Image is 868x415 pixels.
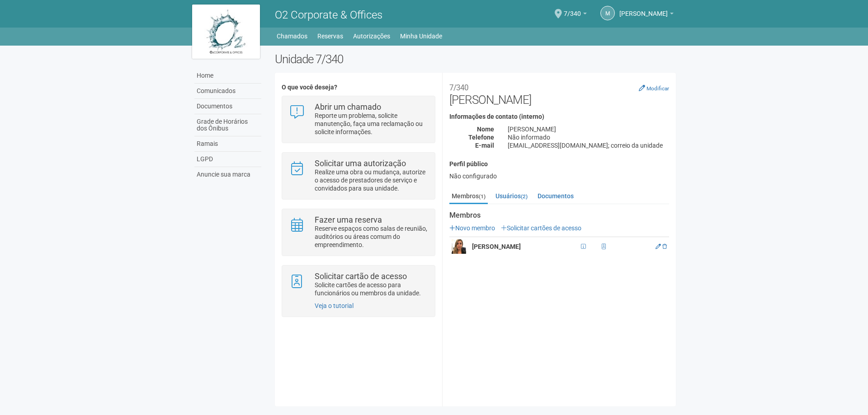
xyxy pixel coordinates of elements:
[449,172,669,180] div: Não configurado
[475,142,494,149] strong: E-mail
[501,133,676,141] div: Não informado
[501,141,676,149] div: [EMAIL_ADDRESS][DOMAIN_NAME]; correio da unidade
[192,5,260,59] img: logo.jpg
[315,281,428,297] p: Solicite cartões de acesso para funcionários ou membros da unidade.
[315,302,354,309] a: Veja o tutorial
[289,103,428,136] a: Abrir um chamado Reporte um problema, solicite manutenção, faça uma reclamação ou solicite inform...
[493,189,530,203] a: Usuários(2)
[600,6,615,20] a: M
[282,84,435,91] h4: O que você deseja?
[477,126,494,133] strong: Nome
[449,161,669,168] h4: Perfil público
[194,114,261,136] a: Grade de Horários dos Ônibus
[315,159,406,168] strong: Solicitar uma autorização
[564,1,581,17] span: 7/340
[315,224,428,249] p: Reserve espaços como salas de reunião, auditórios ou áreas comum do empreendimento.
[275,52,676,66] h2: Unidade 7/340
[449,79,669,107] h2: [PERSON_NAME]
[315,102,381,112] strong: Abrir um chamado
[619,1,668,17] span: MONIQUE
[449,211,669,219] strong: Membros
[639,84,669,92] a: Modificar
[521,193,528,200] small: (2)
[277,30,307,42] a: Chamados
[289,216,428,249] a: Fazer uma reserva Reserve espaços como salas de reunião, auditórios ou áreas comum do empreendime...
[289,159,428,192] a: Solicitar uma autorização Realize uma obra ou mudança, autorize o acesso de prestadores de serviç...
[564,11,587,19] a: 7/340
[289,272,428,297] a: Solicitar cartão de acesso Solicite cartões de acesso para funcionários ou membros da unidade.
[662,243,667,250] a: Excluir membro
[317,30,343,42] a: Reservas
[501,224,581,232] a: Solicitar cartões de acesso
[619,11,674,19] a: [PERSON_NAME]
[449,189,488,204] a: Membros(1)
[194,99,261,114] a: Documentos
[194,167,261,182] a: Anuncie sua marca
[315,215,382,224] strong: Fazer uma reserva
[656,243,661,250] a: Editar membro
[479,193,486,200] small: (1)
[646,85,669,92] small: Modificar
[449,83,468,92] small: 7/340
[315,168,428,192] p: Realize uma obra ou mudança, autorize o acesso de prestadores de serviço e convidados para sua un...
[353,30,390,42] a: Autorizações
[400,30,442,42] a: Minha Unidade
[194,152,261,167] a: LGPD
[315,271,407,281] strong: Solicitar cartão de acesso
[194,136,261,152] a: Ramais
[472,243,521,250] strong: [PERSON_NAME]
[452,239,466,254] img: user.png
[449,224,495,232] a: Novo membro
[315,112,428,136] p: Reporte um problema, solicite manutenção, faça uma reclamação ou solicite informações.
[501,125,676,133] div: [PERSON_NAME]
[194,84,261,99] a: Comunicados
[535,189,576,203] a: Documentos
[449,113,669,120] h4: Informações de contato (interno)
[194,68,261,84] a: Home
[468,134,494,141] strong: Telefone
[275,9,382,21] span: O2 Corporate & Offices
